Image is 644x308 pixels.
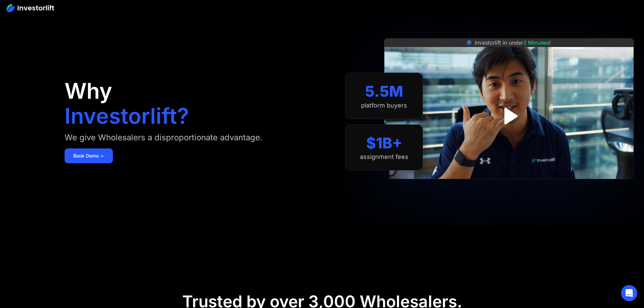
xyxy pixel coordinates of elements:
[458,183,560,191] iframe: Customer reviews powered by Trustpilot
[494,101,524,131] a: open lightbox
[65,132,262,143] div: We give Wholesalers a disproportionate advantage.
[65,105,189,127] h1: Investorlift?
[523,39,549,46] span: 2 Minutes
[360,153,408,161] div: assignment fees
[65,148,113,163] a: Book Demo ➢
[361,102,407,109] div: platform buyers
[475,39,551,47] div: Investorlift in under !
[366,134,402,152] div: $1B+
[365,82,403,100] div: 5.5M
[621,285,637,301] div: Open Intercom Messenger
[65,80,112,102] h1: Why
